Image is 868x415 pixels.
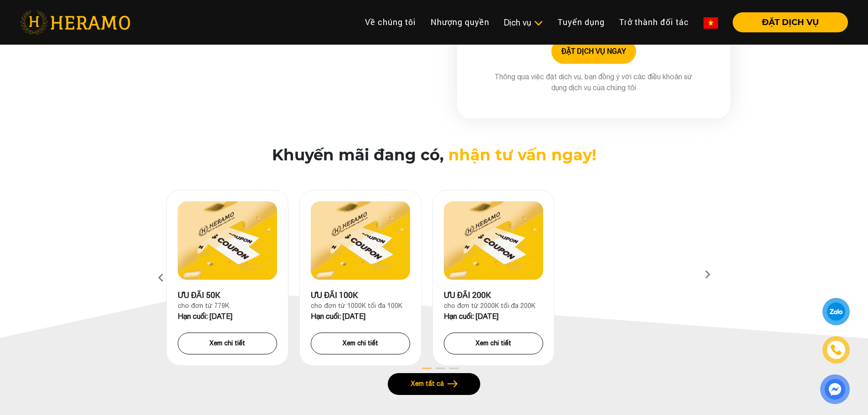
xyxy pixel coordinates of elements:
[311,201,410,280] img: Ưu đãi 100K
[210,338,245,348] label: Xem chi tiết
[444,201,543,280] img: Ưu đãi 200K
[311,289,410,301] div: Ưu đãi 100K
[423,12,497,32] a: Nhượng quyền
[733,12,848,32] button: ĐẶT DỊCH VỤ
[444,301,543,311] div: cho đơn từ 2000K tối đa 200K
[20,10,130,34] img: heramo-logo.png
[823,337,850,364] a: phone-icon
[178,333,277,354] button: Xem chi tiết
[494,72,693,92] span: Thông qua việc đặt dịch vụ, bạn đồng ý với các điều khoản sử dụng dịch vụ của chúng tôi
[343,338,378,348] label: Xem chi tiết
[178,289,277,301] div: Ưu đãi 50K
[311,301,410,311] div: cho đơn từ 1000K tối đa 100K
[178,201,277,280] img: Ưu đãi 50K
[444,289,543,301] div: Ưu đãi 200K
[311,311,410,322] div: Hạn cuối: [DATE]
[178,301,277,311] div: cho đơn từ 779K
[704,17,718,29] img: vn-flag.png
[612,12,696,32] a: Trở thành đối tác
[358,12,423,32] a: Về chúng tôi
[444,311,543,322] div: Hạn cuối: [DATE]
[411,379,444,389] label: Xem tất cả
[388,373,480,395] button: Xem tất cả
[550,12,612,32] a: Tuyển dụng
[476,338,511,348] label: Xem chi tiết
[725,18,848,26] a: ĐẶT DỊCH VỤ
[534,19,543,28] img: subToggleIcon
[504,16,543,29] div: Dịch vụ
[551,39,636,64] button: ĐẶT DỊCH VỤ NGAY
[830,343,842,356] img: phone-icon
[448,145,596,164] span: nhận tư vấn ngay!
[178,311,277,322] div: Hạn cuối: [DATE]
